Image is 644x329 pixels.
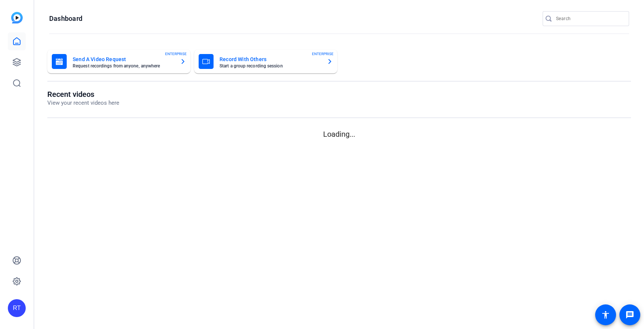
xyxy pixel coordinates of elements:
button: Record With OthersStart a group recording sessionENTERPRISE [194,50,337,73]
mat-icon: message [625,310,634,319]
img: blue-gradient.svg [11,12,23,23]
button: Send A Video RequestRequest recordings from anyone, anywhereENTERPRISE [47,50,190,73]
div: RT [8,299,26,317]
mat-card-subtitle: Request recordings from anyone, anywhere [73,64,174,68]
mat-icon: accessibility [601,310,610,319]
p: View your recent videos here [47,99,119,107]
mat-card-title: Send A Video Request [73,55,174,64]
mat-card-subtitle: Start a group recording session [220,64,321,68]
h1: Recent videos [47,90,119,99]
p: Loading... [47,129,631,140]
span: ENTERPRISE [312,51,334,57]
span: ENTERPRISE [165,51,187,57]
h1: Dashboard [49,14,82,23]
mat-card-title: Record With Others [220,55,321,64]
input: Search [556,14,623,23]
